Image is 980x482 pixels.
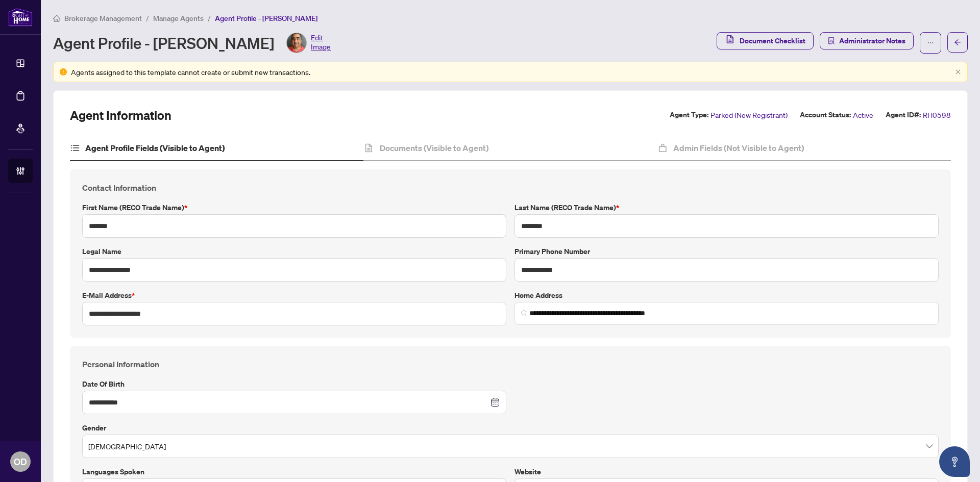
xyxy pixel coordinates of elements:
label: Primary Phone Number [514,246,939,257]
h4: Personal Information [82,358,939,370]
span: Administrator Notes [839,33,905,49]
label: Website [514,466,939,477]
button: Open asap [939,446,970,477]
label: Agent Type: [670,109,708,121]
img: search_icon [521,310,527,316]
span: Document Checklist [740,33,805,49]
img: logo [8,8,33,27]
span: Agent Profile - [PERSON_NAME] [215,14,317,23]
span: Edit Image [311,33,331,53]
span: solution [828,37,835,44]
h4: Documents (Visible to Agent) [380,142,488,154]
span: ellipsis [927,39,934,46]
h4: Agent Profile Fields (Visible to Agent) [85,142,225,154]
span: OD [14,454,27,469]
label: Legal Name [82,246,506,257]
label: Agent ID#: [886,109,921,121]
div: Agents assigned to this template cannot create or submit new transactions. [71,66,951,78]
label: Home Address [514,290,939,301]
button: Document Checklist [717,32,814,49]
div: Agent Profile - [PERSON_NAME] [53,33,331,53]
label: Date of Birth [82,378,506,390]
span: arrow-left [954,39,961,46]
label: Languages spoken [82,466,506,477]
label: Last Name (RECO Trade Name) [514,202,939,213]
li: / [208,12,211,24]
img: Profile Icon [287,33,306,53]
span: home [53,15,60,22]
li: / [146,12,149,24]
span: Active [853,109,873,121]
button: close [955,69,961,75]
h4: Contact Information [82,182,939,194]
span: Manage Agents [153,14,204,23]
label: First Name (RECO Trade Name) [82,202,506,213]
label: Account Status: [800,109,851,121]
span: RH0598 [923,109,951,121]
h2: Agent Information [70,107,171,123]
span: Parked (New Registrant) [710,109,788,121]
button: Administrator Notes [820,32,914,49]
h4: Admin Fields (Not Visible to Agent) [673,142,804,154]
label: Gender [82,422,939,434]
span: Brokerage Management [64,14,142,23]
span: Male [88,437,933,456]
label: E-mail Address [82,290,506,301]
span: exclamation-circle [60,68,67,75]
